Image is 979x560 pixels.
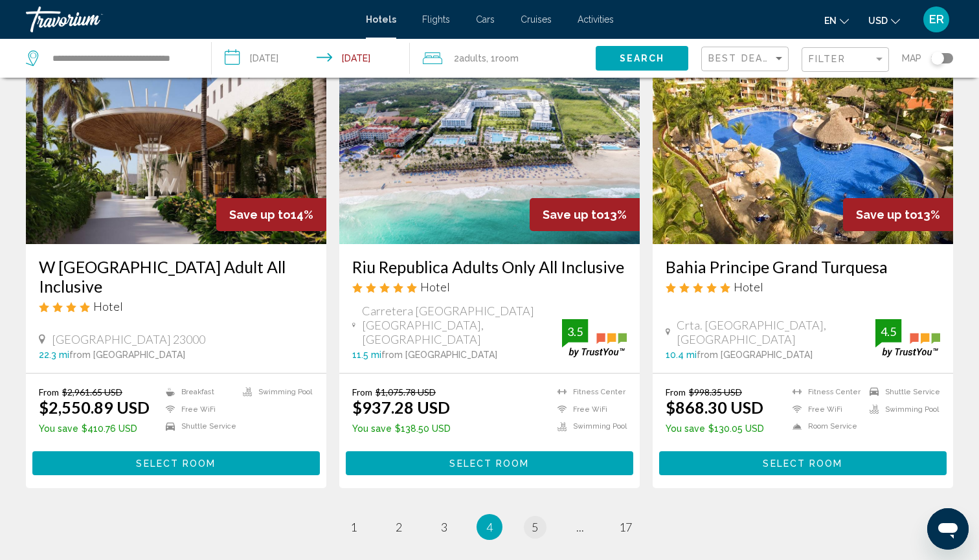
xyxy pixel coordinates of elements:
div: 5 star Hotel [666,280,940,294]
span: Select Room [763,458,842,469]
span: 10.4 mi [666,350,697,360]
span: 2 [396,520,402,534]
span: Save up to [229,208,291,221]
iframe: Button to launch messaging window [927,508,969,550]
li: Swimming Pool [863,404,940,415]
li: Fitness Center [551,386,627,398]
div: 13% [843,198,953,231]
span: Map [902,49,921,67]
a: Flights [422,14,450,25]
button: User Menu [919,6,953,33]
button: Search [596,46,688,70]
p: $410.76 USD [39,423,150,434]
span: From [352,386,372,398]
span: Select Room [136,458,216,469]
span: ... [576,520,584,534]
button: Check-in date: Sep 5, 2025 Check-out date: Sep 10, 2025 [212,39,411,78]
span: Adults [459,53,486,63]
a: Select Room [32,454,320,469]
span: You save [666,423,705,434]
span: from [GEOGRAPHIC_DATA] [697,350,813,360]
span: Hotel [734,280,763,294]
span: from [GEOGRAPHIC_DATA] [69,350,185,360]
p: $138.50 USD [352,423,451,434]
img: trustyou-badge.svg [875,319,940,357]
span: Search [620,54,665,64]
span: Save up to [543,208,604,221]
img: Hotel image [26,37,326,244]
span: from [GEOGRAPHIC_DATA] [381,350,497,360]
span: From [666,386,686,398]
button: Change currency [868,11,900,30]
del: $2,961.65 USD [62,386,122,398]
span: 11.5 mi [352,350,381,360]
ins: $2,550.89 USD [39,398,150,417]
div: 13% [530,198,640,231]
a: Cruises [521,14,552,25]
span: ER [929,13,944,26]
a: Bahia Principe Grand Turquesa [666,257,940,276]
li: Free WiFi [786,404,863,415]
span: Cars [476,14,495,25]
img: trustyou-badge.svg [562,319,627,357]
span: Hotel [93,299,123,313]
div: 3.5 [562,324,588,339]
span: From [39,386,59,398]
a: Select Room [346,454,633,469]
span: en [824,16,837,26]
li: Room Service [786,421,863,432]
span: 22.3 mi [39,350,69,360]
button: Toggle map [921,52,953,64]
a: Hotels [366,14,396,25]
p: $130.05 USD [666,423,764,434]
li: Free WiFi [159,404,236,415]
span: You save [39,423,78,434]
span: 4 [486,520,493,534]
a: Activities [578,14,614,25]
div: 4 star Hotel [39,299,313,313]
span: 17 [619,520,632,534]
span: Crta. [GEOGRAPHIC_DATA], [GEOGRAPHIC_DATA] [677,318,875,346]
span: 5 [532,520,538,534]
span: Hotel [420,280,450,294]
span: Select Room [449,458,529,469]
button: Filter [802,47,889,73]
li: Swimming Pool [236,386,313,398]
a: Select Room [659,454,947,469]
button: Travelers: 2 adults, 0 children [410,39,596,78]
a: W [GEOGRAPHIC_DATA] Adult All Inclusive [39,257,313,296]
span: Carretera [GEOGRAPHIC_DATA] [GEOGRAPHIC_DATA], [GEOGRAPHIC_DATA] [362,304,562,346]
button: Select Room [659,451,947,475]
li: Swimming Pool [551,421,627,432]
li: Breakfast [159,386,236,398]
span: Save up to [856,208,917,221]
li: Shuttle Service [159,421,236,432]
span: 3 [441,520,447,534]
span: USD [868,16,888,26]
div: 5 star Hotel [352,280,627,294]
del: $998.35 USD [689,386,742,398]
span: 2 [454,49,486,67]
del: $1,075.78 USD [376,386,436,398]
mat-select: Sort by [708,54,785,65]
a: Riu Republica Adults Only All Inclusive [352,257,627,276]
button: Select Room [346,451,633,475]
li: Free WiFi [551,404,627,415]
a: Travorium [26,6,353,32]
button: Select Room [32,451,320,475]
span: 1 [350,520,357,534]
button: Change language [824,11,849,30]
ins: $868.30 USD [666,398,763,417]
img: Hotel image [339,37,640,244]
img: Hotel image [653,37,953,244]
li: Shuttle Service [863,386,940,398]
